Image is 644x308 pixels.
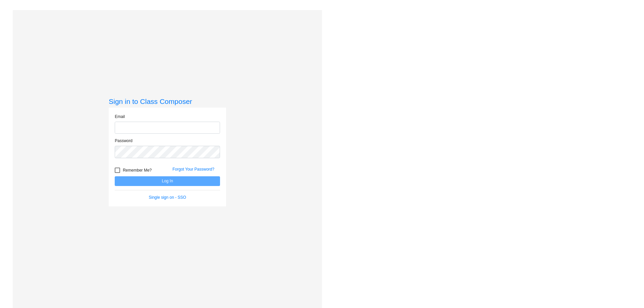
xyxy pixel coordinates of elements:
label: Email [115,114,125,120]
a: Single sign on - SSO [149,195,186,200]
h3: Sign in to Class Composer [109,97,226,106]
button: Log In [115,176,220,186]
label: Password [115,138,132,144]
a: Forgot Your Password? [172,167,214,172]
span: Remember Me? [123,166,152,174]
